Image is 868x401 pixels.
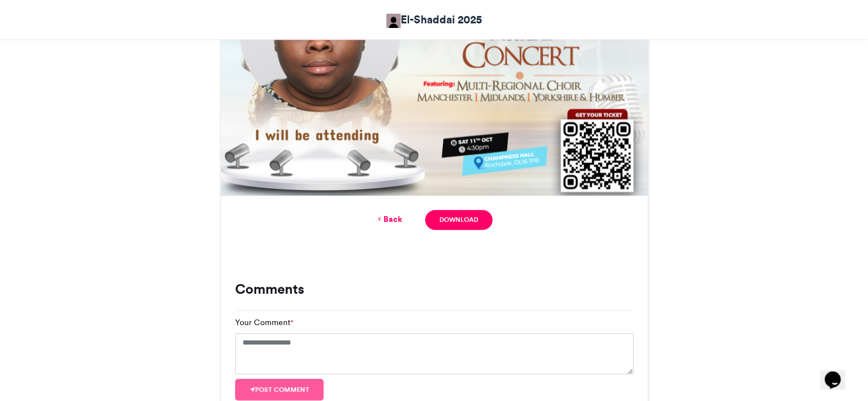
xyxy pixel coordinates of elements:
iframe: chat widget [820,355,857,390]
img: El-Shaddai 2025 [386,14,401,28]
button: Post comment [235,379,324,400]
a: El-Shaddai 2025 [386,11,482,28]
a: Back [376,213,402,225]
a: Download [425,210,492,230]
label: Your Comment [235,317,293,329]
h3: Comments [235,282,633,296]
